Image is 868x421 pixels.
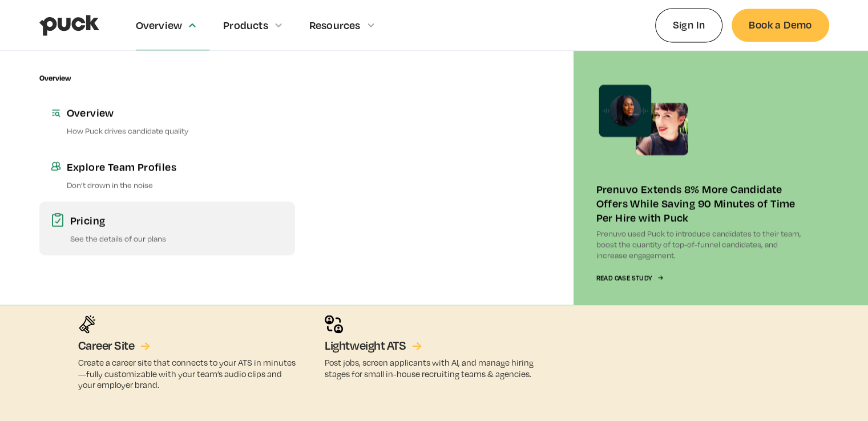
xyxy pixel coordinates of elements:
p: Prenuvo used Puck to introduce candidates to their team, boost the quantity of top-of-funnel cand... [596,228,806,261]
div: Prenuvo Extends 8% More Candidate Offers While Saving 90 Minutes of Time Per Hire with Puck [596,181,806,224]
div: Overview [67,105,284,119]
p: Create a career site that connects to your ATS in minutes—fully customizable with your team’s aud... [78,357,297,390]
a: Book a Demo [732,9,829,41]
div: → [140,338,150,353]
a: Explore Team ProfilesDon’t drown in the noise [39,148,295,201]
div: Pricing [70,213,284,227]
p: How Puck drives candidate quality [67,125,284,136]
div: Resources [309,19,361,31]
a: PricingSee the details of our plans [39,201,295,255]
h5: Career Site [78,338,135,353]
a: OverviewHow Puck drives candidate quality [39,94,295,147]
a: Lightweight ATS→ [325,338,422,353]
p: Don’t drown in the noise [67,179,284,190]
p: Post jobs, screen applicants with AI, and manage hiring stages for small in-house recruiting team... [325,357,543,378]
div: Overview [136,19,183,31]
h5: Lightweight ATS [325,338,406,353]
div: Products [223,19,268,31]
div: Read Case Study [596,274,652,282]
div: Overview [39,74,71,82]
div: → [411,338,421,353]
p: See the details of our plans [70,233,284,244]
a: Prenuvo Extends 8% More Candidate Offers While Saving 90 Minutes of Time Per Hire with PuckPrenuv... [574,51,829,305]
a: Career Site→ [78,338,150,353]
div: Explore Team Profiles [67,159,284,173]
a: Sign In [655,8,723,42]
